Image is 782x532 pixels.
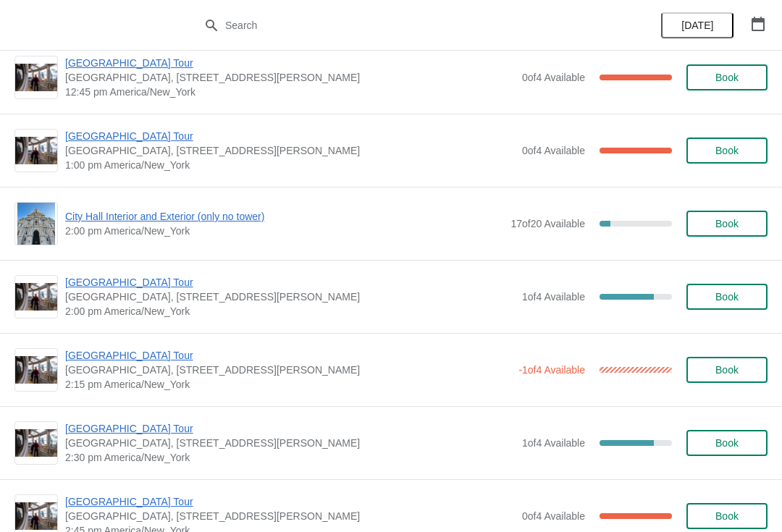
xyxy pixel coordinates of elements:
span: City Hall Interior and Exterior (only no tower) [65,209,503,224]
span: Book [715,72,739,83]
span: [GEOGRAPHIC_DATA] Tour [65,275,515,290]
span: [GEOGRAPHIC_DATA] Tour [65,348,511,363]
img: City Hall Tower Tour | City Hall Visitor Center, 1400 John F Kennedy Boulevard Suite 121, Philade... [15,502,57,531]
span: Book [715,218,739,229]
span: 2:00 pm America/New_York [65,224,503,238]
span: 1 of 4 Available [522,437,585,449]
span: Book [715,364,739,376]
span: 17 of 20 Available [510,218,585,229]
span: [GEOGRAPHIC_DATA], [STREET_ADDRESS][PERSON_NAME] [65,509,515,523]
span: -1 of 4 Available [518,364,585,376]
button: Book [686,284,768,310]
span: Book [715,145,739,156]
button: Book [686,138,768,164]
span: Book [715,291,739,303]
span: 2:00 pm America/New_York [65,304,515,318]
span: 1:00 pm America/New_York [65,158,515,172]
span: 2:30 pm America/New_York [65,450,515,465]
img: City Hall Tower Tour | City Hall Visitor Center, 1400 John F Kennedy Boulevard Suite 121, Philade... [15,283,57,311]
img: City Hall Tower Tour | City Hall Visitor Center, 1400 John F Kennedy Boulevard Suite 121, Philade... [15,356,57,384]
span: [GEOGRAPHIC_DATA] Tour [65,421,515,436]
span: Book [715,437,739,449]
span: 12:45 pm America/New_York [65,85,515,99]
span: 2:15 pm America/New_York [65,377,511,392]
span: [GEOGRAPHIC_DATA] Tour [65,494,515,509]
span: [DATE] [681,20,713,31]
span: 0 of 4 Available [522,145,585,156]
span: [GEOGRAPHIC_DATA] Tour [65,129,515,143]
span: [GEOGRAPHIC_DATA] Tour [65,56,515,70]
span: [GEOGRAPHIC_DATA], [STREET_ADDRESS][PERSON_NAME] [65,143,515,158]
span: 0 of 4 Available [522,510,585,522]
button: Book [686,503,768,529]
span: 0 of 4 Available [522,72,585,83]
span: [GEOGRAPHIC_DATA], [STREET_ADDRESS][PERSON_NAME] [65,70,515,85]
span: [GEOGRAPHIC_DATA], [STREET_ADDRESS][PERSON_NAME] [65,436,515,450]
button: Book [686,211,768,237]
span: [GEOGRAPHIC_DATA], [STREET_ADDRESS][PERSON_NAME] [65,290,515,304]
input: Search [224,12,586,38]
span: Book [715,510,739,522]
img: City Hall Tower Tour | City Hall Visitor Center, 1400 John F Kennedy Boulevard Suite 121, Philade... [15,137,57,165]
span: [GEOGRAPHIC_DATA], [STREET_ADDRESS][PERSON_NAME] [65,363,511,377]
span: 1 of 4 Available [522,291,585,303]
img: City Hall Tower Tour | City Hall Visitor Center, 1400 John F Kennedy Boulevard Suite 121, Philade... [15,429,57,457]
button: Book [686,64,768,90]
img: City Hall Tower Tour | City Hall Visitor Center, 1400 John F Kennedy Boulevard Suite 121, Philade... [15,64,57,92]
button: [DATE] [661,12,733,38]
img: City Hall Interior and Exterior (only no tower) | | 2:00 pm America/New_York [17,203,56,245]
button: Book [686,430,768,456]
button: Book [686,357,768,383]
